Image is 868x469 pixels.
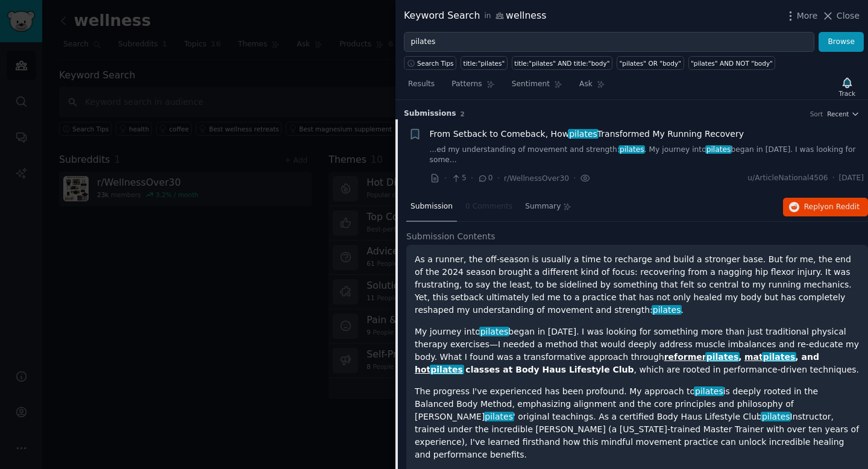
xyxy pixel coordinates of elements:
span: pilates [618,145,645,154]
span: Submission Contents [406,230,495,243]
button: Track [835,74,860,99]
a: "pilates" OR "body" [617,56,684,70]
span: · [444,172,447,184]
a: reformerpilates [664,352,739,362]
span: · [471,172,473,184]
span: u/ArticleNational4506 [747,173,828,184]
div: title:"pilates" AND title:"body" [514,59,609,68]
button: Replyon Reddit [783,198,868,217]
div: Sort [810,110,823,118]
a: hotpilates [415,365,463,374]
a: ...ed my understanding of movement and strength:pilates. My journey intopilatesbegan in [DATE]. I... [430,145,864,166]
p: The progress I've experienced has been profound. My approach to is deeply rooted in the Balanced ... [415,385,860,461]
p: My journey into began in [DATE]. I was looking for something more than just traditional physical ... [415,326,860,376]
strong: reformer [664,352,739,362]
span: pilates [694,386,724,396]
span: Recent [827,110,849,118]
span: Reply [804,202,860,213]
div: "pilates" AND NOT "body" [691,59,773,68]
a: matpilates [744,352,795,362]
span: Ask [579,79,593,90]
a: Ask [575,75,609,99]
a: title:"pilates" AND title:"body" [512,56,612,70]
a: title:"pilates" [461,56,508,70]
button: Search Tips [404,56,456,70]
input: Try a keyword related to your business [404,32,814,52]
div: "pilates" OR "body" [619,59,681,68]
span: · [497,172,500,184]
span: pilates [484,412,514,421]
button: Browse [819,32,864,52]
span: on Reddit [825,203,860,211]
strong: classes at Body Haus Lifestyle Club [465,365,634,374]
p: As a runner, the off-season is usually a time to recharge and build a stronger base. But for me, ... [415,253,860,316]
a: Results [404,75,439,99]
span: 2 [461,110,465,118]
span: pilates [762,352,796,362]
div: Keyword Search wellness [404,8,546,24]
a: From Setback to Comeback, HowpilatesTransformed My Running Recovery [430,128,744,140]
span: · [573,172,576,184]
span: pilates [430,365,464,374]
span: Close [837,10,860,22]
a: Patterns [447,75,498,99]
a: Sentiment [508,75,567,99]
button: Recent [827,110,860,118]
span: pilates [761,412,791,421]
button: More [784,10,818,22]
span: More [797,10,818,22]
span: pilates [652,305,682,315]
span: Sentiment [512,79,550,90]
span: pilates [479,327,509,336]
span: Search Tips [417,59,454,68]
span: [DATE] [839,173,864,184]
span: Submission s [404,109,456,119]
span: Patterns [451,79,482,90]
div: title:"pilates" [464,59,505,68]
span: pilates [705,352,740,362]
span: Results [408,79,435,90]
strong: mat [744,352,795,362]
span: pilates [568,129,598,139]
span: 0 [477,173,492,184]
button: Close [822,10,860,22]
span: 5 [451,173,466,184]
span: pilates [705,145,732,154]
span: in [484,11,491,22]
a: "pilates" AND NOT "body" [688,56,776,70]
span: · [832,173,835,184]
strong: hot [415,365,463,374]
div: Track [839,89,855,98]
span: From Setback to Comeback, How Transformed My Running Recovery [430,128,744,140]
span: Submission [410,201,453,212]
strong: , [738,352,741,362]
strong: , and [795,352,819,362]
span: Summary [525,201,561,212]
span: r/WellnessOver30 [504,174,569,183]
